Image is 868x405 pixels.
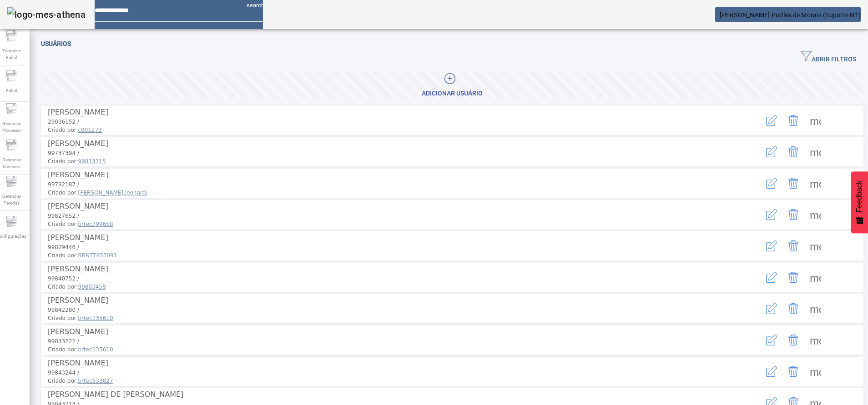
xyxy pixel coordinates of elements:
span: 99737394 / [48,150,79,156]
span: brtec799658 [78,221,113,227]
span: brtec135610 [78,346,113,353]
button: Mais [804,266,826,288]
span: Feedback [855,180,863,212]
span: brtec633827 [78,378,113,384]
span: Criado por: [48,126,726,134]
span: [PERSON_NAME] Pudles de Morais (Suporte N1) [720,11,861,19]
span: 99843222 / [48,338,79,345]
button: Mais [804,141,826,163]
button: ABRIR FILTROS [793,49,863,65]
span: [PERSON_NAME] [48,265,108,273]
span: [PERSON_NAME] [48,202,108,210]
span: Criado por: [48,220,726,228]
span: Criado por: [48,283,726,291]
span: Criado por: [48,189,726,197]
button: Delete [782,266,804,288]
button: Mais [804,329,826,351]
button: Delete [782,329,804,351]
span: [PERSON_NAME].leonardi [78,190,147,196]
button: Delete [782,110,804,131]
span: BRNTT857091 [78,252,117,259]
button: Delete [782,172,804,194]
button: Delete [782,235,804,257]
button: Mais [804,172,826,194]
span: Criado por: [48,345,726,354]
span: 99843244 / [48,370,79,376]
button: Delete [782,360,804,382]
span: 29036152 / [48,119,79,125]
span: 99842280 / [48,307,79,313]
span: [PERSON_NAME] [48,139,108,148]
span: [PERSON_NAME] [48,170,108,179]
button: Delete [782,298,804,320]
span: ABRIR FILTROS [801,50,856,64]
button: Mais [804,360,826,382]
span: Usuários [41,40,71,47]
button: Adicionar Usuário [41,72,863,99]
span: brtec135610 [78,315,113,321]
span: c001273 [78,127,102,133]
button: Delete [782,141,804,163]
button: Mais [804,110,826,131]
span: [PERSON_NAME] DE [PERSON_NAME] [48,390,183,399]
span: 99840752 / [48,275,79,282]
span: 99813715 [78,158,106,165]
span: [PERSON_NAME] [48,233,108,242]
span: Fabril [3,85,20,97]
span: [PERSON_NAME] [48,327,108,336]
button: Delete [782,204,804,225]
img: logo-mes-athena [7,7,86,22]
div: Adicionar Usuário [422,89,483,98]
span: 99827652 / [48,213,79,219]
button: Mais [804,298,826,320]
span: Criado por: [48,314,726,322]
span: [PERSON_NAME] [48,359,108,367]
span: [PERSON_NAME] [48,296,108,305]
button: Mais [804,235,826,257]
span: Criado por: [48,251,726,260]
span: 99792187 / [48,181,79,188]
span: Criado por: [48,157,726,165]
span: 99829446 / [48,244,79,250]
span: [PERSON_NAME] [48,108,108,116]
span: Criado por: [48,377,726,385]
button: Feedback - Mostrar pesquisa [851,171,868,233]
span: 99803458 [78,284,106,290]
button: Mais [804,204,826,225]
